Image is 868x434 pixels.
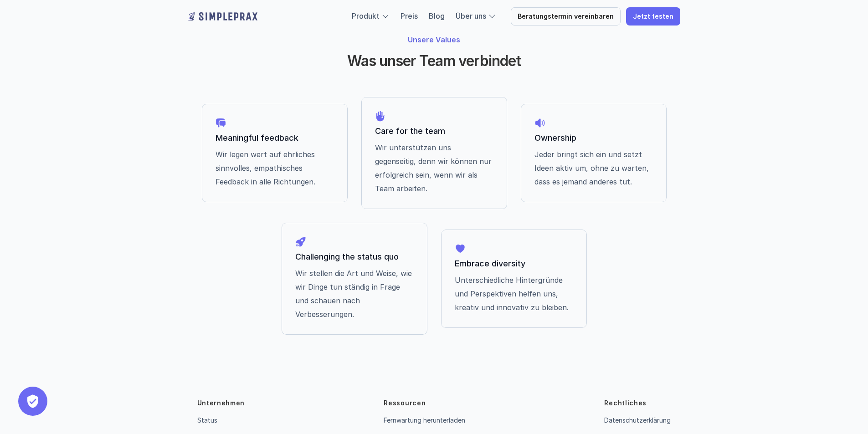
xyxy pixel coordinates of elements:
[604,398,647,408] p: Rechtliches
[375,126,493,136] p: Care for the team
[534,133,653,143] p: Ownership
[534,148,653,189] p: Jeder bringt sich ein und setzt Ideen aktiv um, ohne zu warten, dass es jemand anderes tut.
[197,398,245,408] p: Unternehmen
[455,273,573,314] p: Unterschiedliche Hintergründe und Perspektiven helfen uns, kreativ und innovativ zu bleiben.
[429,11,445,20] a: Blog
[626,7,680,26] a: Jetzt testen
[604,416,671,424] a: Datenschutzerklärung
[511,7,621,26] a: Beratungstermin vereinbaren
[518,13,614,20] p: Beratungstermin vereinbaren
[401,11,418,20] a: Preis
[375,141,493,195] p: Wir unterstützen uns gegenseitig, denn wir können nur erfolgreich sein, wenn wir als Team arbeiten.
[320,52,548,70] h2: Was unser Team verbindet
[456,11,486,20] a: Über uns
[384,398,426,408] p: Ressourcen
[455,259,573,269] p: Embrace diversity
[197,416,217,424] a: Status
[633,13,673,20] p: Jetzt testen
[216,133,334,143] p: Meaningful feedback
[259,34,609,45] p: Unsere Values
[384,416,465,424] a: Fernwartung herunterladen
[295,266,414,321] p: Wir stellen die Art und Weise, wie wir Dinge tun ständig in Frage und schauen nach Verbesserungen.
[295,252,414,262] p: Challenging the status quo
[216,148,334,189] p: Wir legen wert auf ehrliches sinnvolles, empathisches Feedback in alle Richtungen.
[352,11,380,20] a: Produkt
